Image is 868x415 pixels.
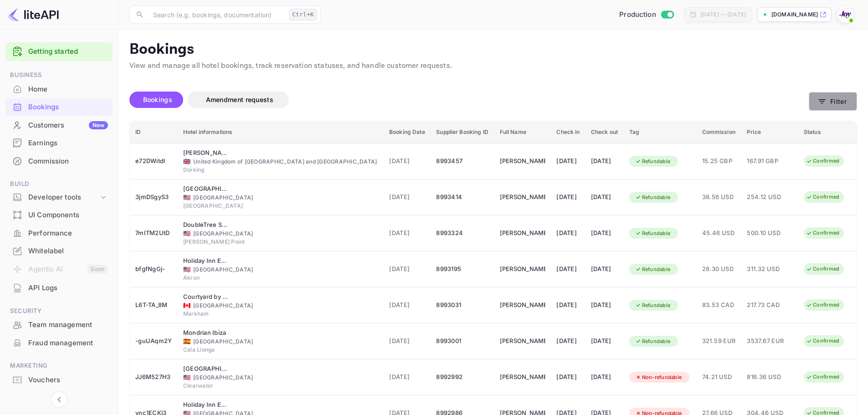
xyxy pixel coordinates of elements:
[183,338,378,346] div: [GEOGRAPHIC_DATA]
[28,246,108,256] div: Whitelabel
[183,302,378,310] div: [GEOGRAPHIC_DATA]
[5,70,113,80] span: Business
[206,96,273,103] span: Amendment requests
[389,264,425,274] span: [DATE]
[591,154,618,169] div: [DATE]
[5,42,113,61] div: Getting started
[500,370,545,384] div: Gisselle Chingirian
[5,306,113,316] span: Security
[183,346,378,354] div: Cala Llonga
[619,10,656,20] span: Production
[135,370,172,384] div: JJ6M527H3
[28,138,108,149] div: Earnings
[28,210,108,220] div: UI Components
[143,96,172,103] span: Bookings
[747,264,792,274] span: 311.32 USD
[129,41,857,59] p: Bookings
[800,371,845,383] div: Confirmed
[5,153,113,169] a: Commission
[500,334,545,348] div: Lesley Smith
[389,336,425,346] span: [DATE]
[700,10,746,19] div: [DATE] — [DATE]
[183,194,378,202] div: [GEOGRAPHIC_DATA]
[389,228,425,238] span: [DATE]
[5,81,113,98] div: Home
[500,226,545,241] div: Nicholas Pentony
[7,7,59,22] img: LiteAPI logo
[389,300,425,310] span: [DATE]
[800,335,845,347] div: Confirmed
[702,264,736,274] span: 28.30 USD
[436,154,488,169] div: 8993457
[5,242,113,259] a: Whitelabel
[89,121,108,129] div: New
[28,46,108,57] a: Getting started
[5,225,113,241] a: Performance
[178,121,384,143] th: Hotel informations
[556,154,580,169] div: [DATE]
[591,334,618,348] div: [DATE]
[289,9,317,20] div: Ctrl+K
[28,102,108,113] div: Bookings
[838,7,853,22] img: With Joy
[702,156,736,166] span: 15.25 GBP
[183,310,378,318] div: Markham
[702,336,736,346] span: 321.59 EUR
[183,202,378,210] div: [GEOGRAPHIC_DATA]
[129,92,809,108] div: account-settings tabs
[28,192,99,203] div: Developer tools
[28,120,108,131] div: Customers
[5,279,113,297] div: API Logs
[5,134,113,151] a: Earnings
[747,156,792,166] span: 167.91 GBP
[5,117,113,134] div: CustomersNew
[183,338,190,344] span: Spain
[183,400,229,410] div: Holiday Inn Express & Suites Akron Regional Airport Area, an IHG Hotel
[771,10,818,19] p: [DOMAIN_NAME]
[629,228,677,239] div: Refundable
[556,370,580,384] div: [DATE]
[183,184,229,194] div: Hampton Inn by Hilton Plant City
[5,98,113,116] div: Bookings
[436,190,488,205] div: 8993414
[28,375,108,385] div: Vouchers
[5,334,113,352] div: Fraud management
[183,302,190,308] span: Canada
[500,154,545,169] div: Ross Gowling
[183,328,229,338] div: Mondrian Ibiza
[629,264,677,275] div: Refundable
[183,274,378,282] div: Akron
[384,121,431,143] th: Booking Date
[28,156,108,167] div: Commission
[747,228,792,238] span: 500.10 USD
[500,190,545,205] div: Erica Trudell
[183,292,229,302] div: Courtyard by Marriott Toronto Northeast/Markham
[389,156,425,166] span: [DATE]
[500,298,545,313] div: Kim Grimshaw
[5,134,113,152] div: Earnings
[616,10,677,20] div: Switch to Sandbox mode
[135,154,172,169] div: e72DWitdl
[629,300,677,311] div: Refundable
[629,156,677,167] div: Refundable
[183,158,378,166] div: United Kingdom of [GEOGRAPHIC_DATA] and [GEOGRAPHIC_DATA]
[629,372,688,383] div: Non-refundable
[494,121,551,143] th: Full Name
[183,382,378,390] div: Clearwater
[183,374,190,380] span: United States of America
[183,195,190,200] span: United States of America
[135,190,172,205] div: 3jmDSgyS3
[5,316,113,334] div: Team management
[183,159,190,164] span: United Kingdom of Great Britain and Northern Ireland
[389,372,425,382] span: [DATE]
[586,121,624,143] th: Check out
[556,298,580,313] div: [DATE]
[436,262,488,277] div: 8993195
[5,190,113,205] div: Developer tools
[556,262,580,277] div: [DATE]
[183,149,229,158] div: Hartsfield Manor
[436,226,488,241] div: 8993324
[183,266,190,272] span: United States of America
[5,153,113,170] div: Commission
[747,300,792,310] span: 217.73 CAD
